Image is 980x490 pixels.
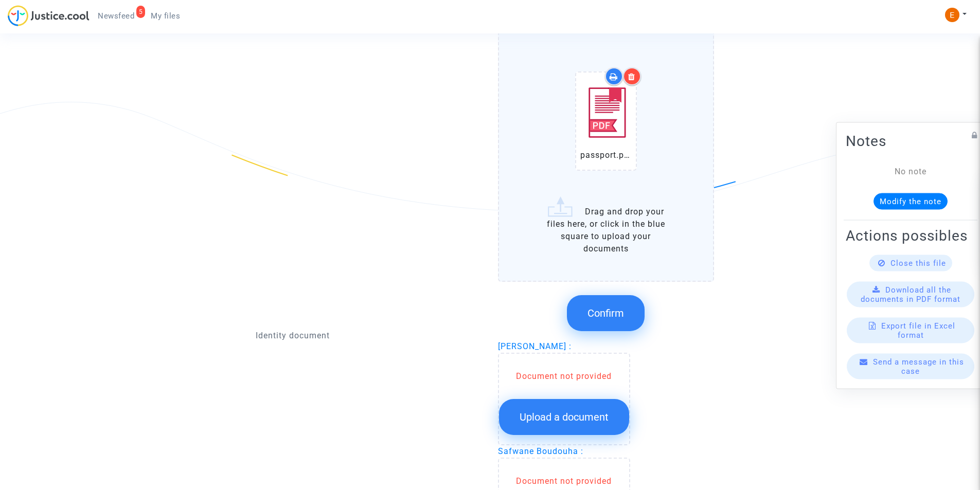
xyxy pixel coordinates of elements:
span: My files [151,11,180,21]
a: My files [142,8,188,24]
h2: Actions possibles [846,226,975,244]
a: 5Newsfeed [90,8,142,24]
p: Identity document [256,329,483,342]
img: ACg8ocIeiFvHKe4dA5oeRFd_CiCnuxWUEc1A2wYhRJE3TTWt=s96-c [945,8,959,22]
h2: Notes [846,132,975,150]
span: Safwane Boudouha : [498,446,583,456]
div: No note [861,165,960,177]
div: 5 [136,6,146,18]
div: Document not provided [499,475,629,487]
span: Download all the documents in PDF format [861,285,960,303]
button: Upload a document [499,399,629,435]
span: Export file in Excel format [881,321,955,339]
span: Confirm [587,307,624,319]
span: Send a message in this case [873,357,964,375]
span: Newsfeed [98,11,134,21]
span: Close this file [890,258,946,267]
img: jc-logo.svg [8,5,90,26]
span: [PERSON_NAME] : [498,341,572,351]
div: Document not provided [499,370,629,383]
button: Modify the note [874,193,948,209]
button: Confirm [567,295,645,331]
span: Upload a document [520,411,609,423]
